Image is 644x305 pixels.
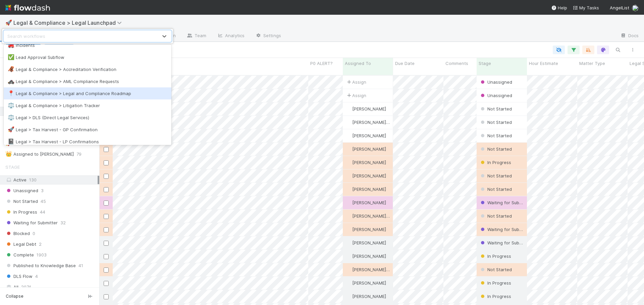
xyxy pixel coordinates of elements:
[8,42,167,49] div: Incidents
[8,66,167,73] div: Legal & Compliance > Accreditation Verification
[8,127,14,132] span: 🚀
[8,66,14,72] span: 🦧
[8,42,14,48] span: 🚒
[8,90,14,96] span: 📍
[8,90,167,97] div: Legal & Compliance > Legal and Compliance Roadmap
[8,78,167,85] div: Legal & Compliance > AML Compliance Requests
[8,78,14,84] span: 🚓
[8,54,167,61] div: Lead Approval Subflow
[8,54,14,60] span: ✅
[8,139,14,144] span: 📓
[7,33,45,40] div: Search workflows
[8,126,167,133] div: Legal > Tax Harvest - GP Confirmation
[8,115,14,120] span: ⚖️
[8,138,167,145] div: Legal > Tax Harvest - LP Confirmations
[8,102,167,109] div: Legal & Compliance > Litigation Tracker
[8,114,167,121] div: Legal > DLS (Direct Legal Services)
[8,102,14,108] span: ⚖️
